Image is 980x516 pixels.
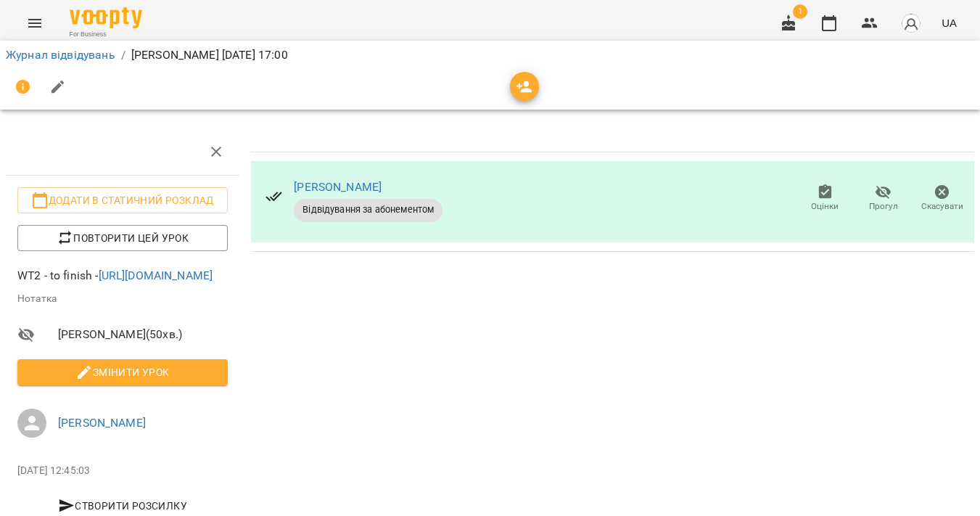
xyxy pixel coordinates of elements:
button: UA [936,9,963,36]
span: Прогул [869,200,898,213]
p: [DATE] 12:45:03 [17,464,228,478]
a: [PERSON_NAME] [294,180,382,194]
button: Змінити урок [17,359,228,385]
a: [PERSON_NAME] [58,416,146,430]
img: avatar_s.png [901,13,921,33]
span: For Business [70,30,142,39]
p: WT2 - to finish - [17,267,228,284]
a: [URL][DOMAIN_NAME] [99,269,213,282]
p: Нотатка [17,292,228,306]
img: Voopty Logo [70,7,142,28]
button: Повторити цей урок [17,225,228,251]
span: [PERSON_NAME] ( 50 хв. ) [58,326,228,343]
button: Прогул [855,179,913,219]
span: Додати в статичний розклад [29,192,216,209]
span: 1 [793,4,807,19]
button: Додати в статичний розклад [17,187,228,213]
span: Відвідування за абонементом [294,203,442,216]
nav: breadcrumb [6,46,974,64]
li: / [121,46,125,64]
span: Повторити цей урок [29,229,216,247]
span: Створити розсилку [23,497,222,515]
button: Скасувати [913,179,971,219]
span: Скасувати [921,200,963,213]
p: [PERSON_NAME] [DATE] 17:00 [131,46,288,64]
span: Змінити урок [29,364,216,381]
span: UA [942,15,957,30]
span: Оцінки [811,200,839,213]
button: Оцінки [796,179,855,219]
button: Menu [17,6,52,41]
a: Журнал відвідувань [6,48,115,62]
